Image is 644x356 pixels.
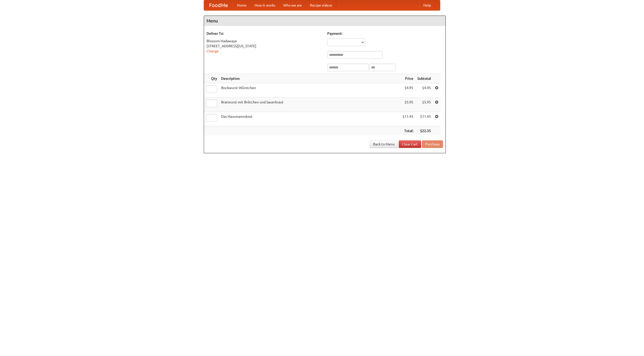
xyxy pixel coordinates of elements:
[400,112,415,126] td: $11.45
[399,140,421,148] a: Clear Cart
[415,98,433,112] td: $5.95
[207,44,322,49] div: [STREET_ADDRESS][US_STATE]
[422,140,443,148] button: Purchase
[400,98,415,112] td: $5.95
[207,38,322,44] div: Blossom Hadawaye
[327,31,443,36] h5: Payment:
[400,83,415,98] td: $4.95
[370,140,398,148] a: Back to Menu
[204,74,219,83] th: Qty
[204,0,233,10] a: FoodMe
[207,49,219,53] a: Change
[415,126,433,136] th: $22.35
[400,126,415,136] th: Total:
[415,74,433,83] th: Subtotal
[306,0,336,10] a: Recipe videos
[219,112,400,126] td: Das Hausmannskost
[219,74,400,83] th: Description
[415,83,433,98] td: $4.95
[251,0,279,10] a: How it works
[419,0,435,10] a: Help
[204,16,446,26] h4: Menu
[219,83,400,98] td: Bockwurst Würstchen
[279,0,306,10] a: Who we are
[233,0,251,10] a: Home
[415,112,433,126] td: $11.45
[400,74,415,83] th: Price
[207,31,322,36] h5: Deliver To:
[219,98,400,112] td: Bratwurst mit Brötchen und Sauerkraut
